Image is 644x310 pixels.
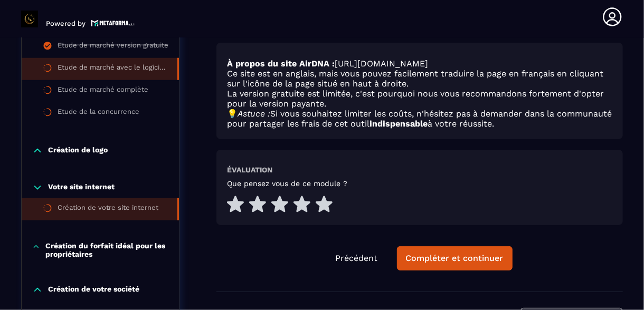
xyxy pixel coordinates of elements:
img: logo-branding [21,11,38,27]
img: logo [91,18,135,27]
strong: À propos du site AirDNA : [227,59,335,69]
p: Powered by [46,20,86,27]
p: Votre site internet [48,182,115,193]
p: 💡 Si vous souhaitez limiter les coûts, n'hésitez pas à demander dans la communauté pour partager ... [227,109,612,129]
div: Etude de la concurrence [58,108,139,119]
p: Création de votre société [48,285,139,295]
h5: Que pensez vous de ce module ? [227,179,347,188]
div: Création de votre site internet [58,204,158,215]
button: Précédent [327,247,386,270]
p: La version gratuite est limitée, c'est pourquoi nous vous recommandons fortement d'opter pour la ... [227,89,612,109]
p: Création du forfait idéal pour les propriétaires [45,241,168,258]
p: [URL][DOMAIN_NAME] [227,59,612,69]
div: Compléter et continuer [406,253,504,264]
p: Création de logo [48,146,108,156]
div: Etude de marché avec le logiciel Airdna version payante [58,63,167,75]
em: Astuce : [238,109,270,119]
h6: Évaluation [227,166,272,174]
button: Compléter et continuer [397,246,513,270]
strong: indispensable [370,119,428,129]
div: Etude de marché version gratuite [58,41,168,53]
p: Ce site est en anglais, mais vous pouvez facilement traduire la page en français en cliquant sur ... [227,69,612,89]
div: Etude de marché complète [58,85,148,97]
